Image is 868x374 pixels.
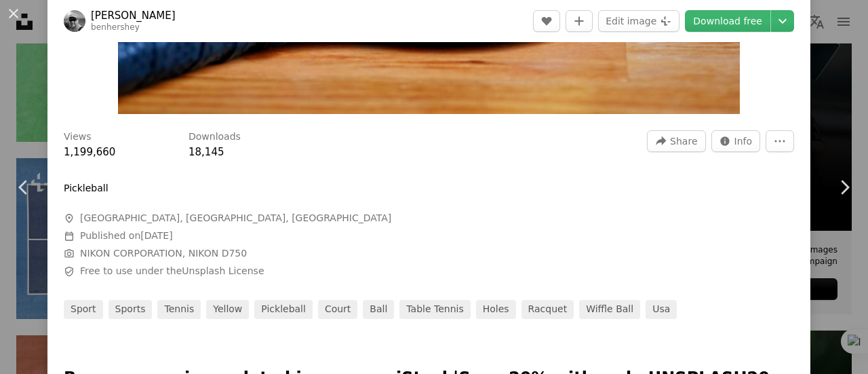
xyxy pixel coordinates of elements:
[108,300,153,319] a: sports
[821,122,868,253] a: Next
[647,130,705,152] button: Share this image
[64,130,92,144] h3: Views
[140,230,172,241] time: January 14, 2022 at 3:13:48 AM GMT+7
[64,182,108,195] p: Pickleball
[64,300,103,319] a: sport
[189,130,241,144] h3: Downloads
[64,146,115,158] span: 1,199,660
[254,300,313,319] a: pickleball
[80,265,264,278] span: Free to use under the
[80,230,173,241] span: Published on
[670,131,697,151] span: Share
[579,300,640,319] a: wiffle ball
[206,300,249,319] a: yellow
[80,212,391,225] span: [GEOGRAPHIC_DATA], [GEOGRAPHIC_DATA], [GEOGRAPHIC_DATA]
[80,247,247,261] button: NIKON CORPORATION, NIKON D750
[91,9,176,22] a: [PERSON_NAME]
[476,300,516,319] a: holes
[533,10,560,32] button: Like
[711,130,761,152] button: Stats about this image
[566,10,593,32] button: Add to Collection
[189,146,224,158] span: 18,145
[766,130,794,152] button: More Actions
[91,22,140,32] a: benhershey
[685,10,770,32] a: Download free
[182,265,264,276] a: Unsplash License
[399,300,470,319] a: table tennis
[64,10,85,32] img: Go to Ben Hershey's profile
[157,300,201,319] a: tennis
[318,300,357,319] a: court
[771,10,794,32] button: Choose download size
[598,10,679,32] button: Edit image
[363,300,394,319] a: ball
[521,300,574,319] a: racquet
[646,300,677,319] a: usa
[734,131,753,151] span: Info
